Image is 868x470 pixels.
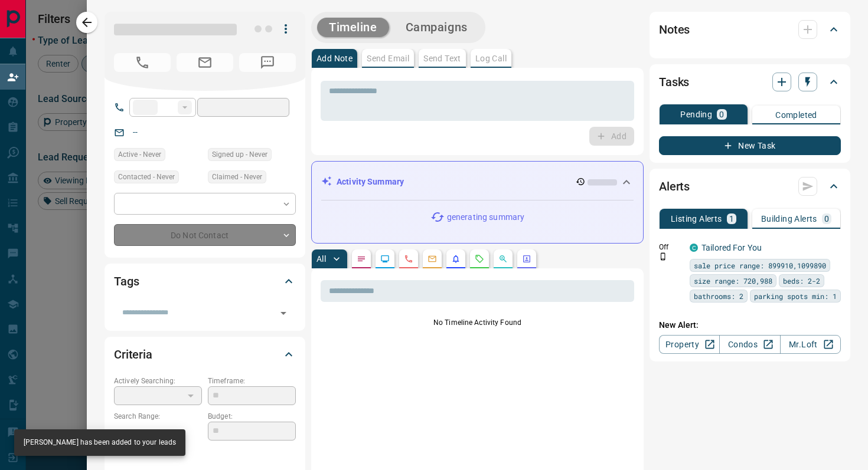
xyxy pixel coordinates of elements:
p: Add Note [316,54,353,63]
div: Notes [659,15,841,44]
p: 0 [824,215,829,223]
svg: Push Notification Only [659,252,667,261]
a: Tailored For You [701,243,762,252]
div: Activity Summary [321,171,634,193]
span: sale price range: 899910,1099890 [694,259,826,271]
span: parking spots min: 1 [754,290,837,302]
p: Budget: [208,411,296,422]
p: Areas Searched: [114,447,296,458]
div: Tasks [659,68,841,96]
p: Actively Searching: [114,376,202,386]
svg: Emails [428,254,437,264]
p: Activity Summary [337,176,404,188]
span: No Number [114,53,171,72]
span: Claimed - Never [212,171,262,183]
svg: Notes [357,254,366,264]
span: Signed up - Never [212,149,267,160]
p: No Timeline Activity Found [321,317,634,328]
p: Off [659,242,683,252]
span: Contacted - Never [118,171,175,183]
p: Building Alerts [761,215,817,223]
div: Tags [114,267,296,295]
p: New Alert: [659,319,841,331]
svg: Calls [404,254,413,264]
div: Alerts [659,172,841,201]
p: All [316,255,326,263]
h2: Alerts [659,177,690,196]
svg: Lead Browsing Activity [380,254,390,264]
svg: Opportunities [498,254,508,264]
p: Listing Alerts [671,215,722,223]
span: No Number [239,53,296,72]
a: Mr.Loft [780,335,841,354]
button: New Task [659,136,841,155]
div: Do Not Contact [114,224,296,246]
span: No Email [177,53,233,72]
p: 0 [719,110,724,119]
svg: Requests [475,254,484,264]
h2: Notes [659,20,690,39]
p: 1 [729,215,734,223]
p: Pending [680,110,712,119]
div: [PERSON_NAME] has been added to your leads [24,433,176,452]
button: Open [275,305,292,321]
svg: Listing Alerts [451,254,461,264]
a: -- [133,127,138,137]
a: Property [659,335,720,354]
svg: Agent Actions [522,254,531,264]
button: Campaigns [394,18,479,37]
div: Criteria [114,340,296,369]
p: Completed [775,111,817,119]
span: bathrooms: 2 [694,290,743,302]
span: size range: 720,988 [694,275,772,287]
h2: Tasks [659,73,689,91]
p: generating summary [447,211,524,224]
h2: Tags [114,272,139,291]
h2: Criteria [114,345,152,364]
a: Condos [719,335,780,354]
button: Timeline [317,18,389,37]
div: condos.ca [690,244,698,252]
p: Timeframe: [208,376,296,386]
span: Active - Never [118,149,161,160]
span: beds: 2-2 [783,275,820,287]
p: Search Range: [114,411,202,422]
p: -- - -- [114,422,202,441]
